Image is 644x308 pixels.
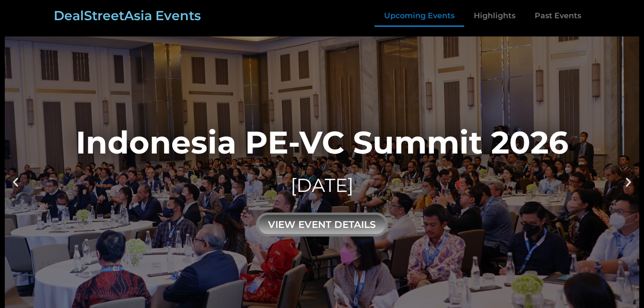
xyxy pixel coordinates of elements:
a: Past Events [525,5,591,27]
a: Highlights [464,5,525,27]
div: [DATE] [76,172,568,199]
div: Next slide [622,176,634,188]
div: view event details [256,213,388,237]
div: Indonesia PE-VC Summit 2026 [76,127,568,158]
div: Previous slide [10,176,22,188]
a: Upcoming Events [375,5,464,27]
a: DealStreetAsia Events [54,8,201,24]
